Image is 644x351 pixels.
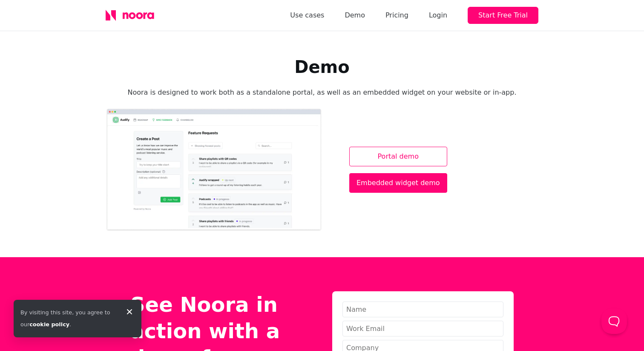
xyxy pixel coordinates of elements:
[106,87,538,98] p: Noora is designed to work both as a standalone portal, as well as an embedded widget on your webs...
[349,147,447,166] a: Portal demo
[290,9,324,21] a: Use cases
[342,302,503,317] input: Name
[429,9,447,21] div: Login
[106,57,538,77] h1: Demo
[106,108,322,232] img: A preview of Noora's standalone portal
[20,307,118,331] div: By visiting this site, you agree to our .
[349,173,447,193] a: Embedded widget demo
[29,321,69,328] a: cookie policy
[342,321,503,336] input: Work Email
[468,7,538,24] button: Start Free Trial
[601,308,627,334] iframe: Help Scout Beacon - Open
[385,9,408,21] a: Pricing
[345,9,365,21] a: Demo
